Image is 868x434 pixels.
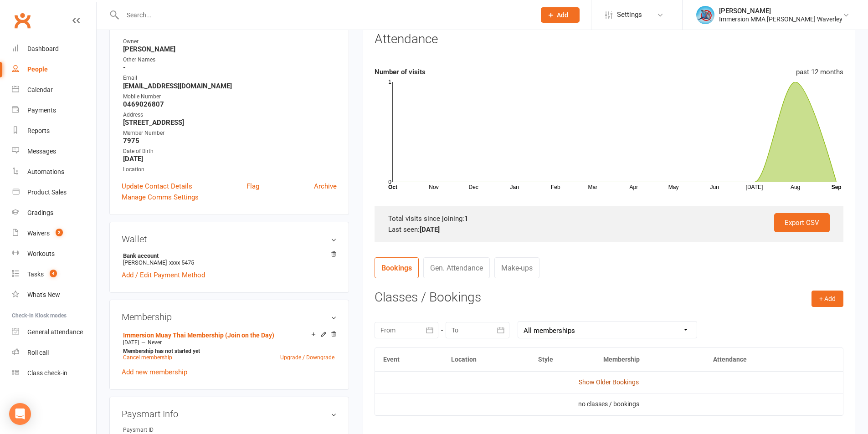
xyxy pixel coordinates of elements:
[123,56,337,64] div: Other Names
[123,252,332,259] strong: Bank account
[27,230,50,237] div: Waivers
[12,285,96,305] a: What's New
[774,213,830,232] a: Export CSV
[12,322,96,342] a: General attendance kiosk mode
[12,162,96,182] a: Automations
[388,213,830,224] div: Total visits since joining:
[12,39,96,59] a: Dashboard
[123,348,200,354] strong: Membership has not started yet
[375,257,419,278] a: Bookings
[12,141,96,162] a: Messages
[56,229,63,236] span: 2
[123,63,337,71] strong: -
[122,312,337,322] h3: Membership
[123,129,337,138] div: Member Number
[27,189,67,196] div: Product Sales
[12,264,96,285] a: Tasks 4
[123,111,337,119] div: Address
[121,339,337,346] div: —
[12,80,96,100] a: Calendar
[375,393,843,415] td: no classes / bookings
[122,192,199,203] a: Manage Comms Settings
[27,291,60,298] div: What's New
[27,45,59,52] div: Dashboard
[122,368,187,376] a: Add new membership
[123,100,337,108] strong: 0469026807
[11,9,34,32] a: Clubworx
[494,257,539,278] a: Make-ups
[27,86,53,93] div: Calendar
[579,378,639,386] a: Show Older Bookings
[375,291,843,305] h3: Classes / Bookings
[12,59,96,80] a: People
[123,45,337,53] strong: [PERSON_NAME]
[148,339,162,346] span: Never
[375,348,443,371] th: Event
[796,66,843,77] div: past 12 months
[12,100,96,121] a: Payments
[120,9,529,21] input: Search...
[27,107,56,114] div: Payments
[557,11,568,19] span: Add
[247,181,259,192] a: Flag
[12,223,96,244] a: Waivers 2
[375,32,438,46] h3: Attendance
[27,349,49,356] div: Roll call
[122,251,337,267] li: [PERSON_NAME]
[122,409,337,419] h3: Paysmart Info
[27,271,44,278] div: Tasks
[122,234,337,244] h3: Wallet
[375,68,426,76] strong: Number of visits
[27,168,64,175] div: Automations
[50,270,57,277] span: 4
[12,121,96,141] a: Reports
[123,37,337,46] div: Owner
[123,165,337,174] div: Location
[123,354,172,361] a: Cancel membership
[123,339,139,346] span: [DATE]
[696,6,714,24] img: thumb_image1698714326.png
[27,66,48,73] div: People
[719,7,842,15] div: [PERSON_NAME]
[27,209,53,216] div: Gradings
[617,5,642,25] span: Settings
[464,214,468,223] strong: 1
[123,137,337,145] strong: 7975
[12,182,96,203] a: Product Sales
[812,291,843,307] button: + Add
[12,203,96,223] a: Gradings
[123,74,337,82] div: Email
[122,181,192,192] a: Update Contact Details
[27,127,50,134] div: Reports
[123,332,274,339] a: Immersion Muay Thai Membership (Join on the Day)
[123,82,337,90] strong: [EMAIL_ADDRESS][DOMAIN_NAME]
[530,348,595,371] th: Style
[169,259,194,266] span: xxxx 5475
[595,348,705,371] th: Membership
[27,328,83,336] div: General attendance
[719,15,842,23] div: Immersion MMA [PERSON_NAME] Waverley
[12,363,96,383] a: Class kiosk mode
[705,348,809,371] th: Attendance
[443,348,530,371] th: Location
[123,147,337,156] div: Date of Birth
[27,250,55,257] div: Workouts
[122,17,337,31] h3: Contact information
[123,155,337,163] strong: [DATE]
[314,181,337,192] a: Archive
[123,118,337,127] strong: [STREET_ADDRESS]
[27,148,56,155] div: Messages
[27,369,67,377] div: Class check-in
[541,7,580,23] button: Add
[280,354,334,361] a: Upgrade / Downgrade
[122,270,205,281] a: Add / Edit Payment Method
[420,225,440,234] strong: [DATE]
[12,244,96,264] a: Workouts
[12,342,96,363] a: Roll call
[423,257,490,278] a: Gen. Attendance
[388,224,830,235] div: Last seen:
[123,92,337,101] div: Mobile Number
[9,403,31,425] div: Open Intercom Messenger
